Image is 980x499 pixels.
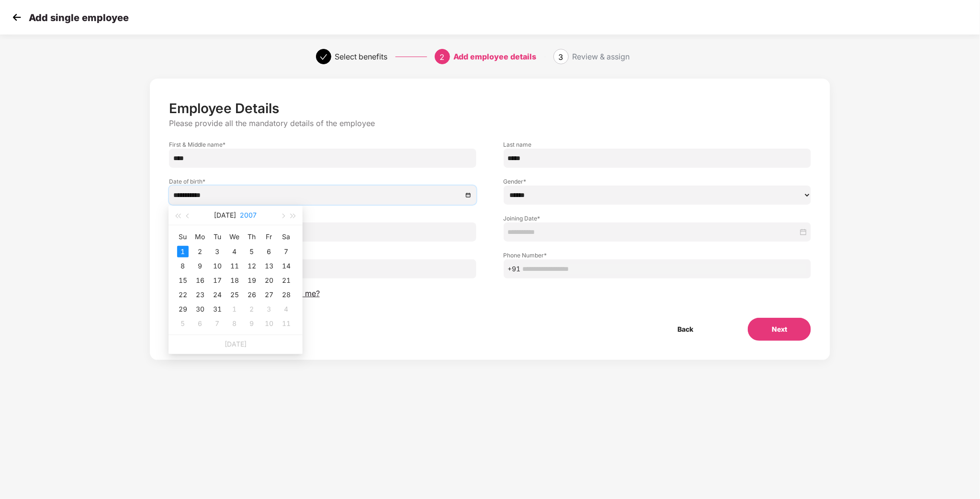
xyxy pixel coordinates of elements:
div: 31 [212,303,223,315]
td: 2007-08-07 [209,316,226,331]
div: 5 [246,246,258,257]
img: svg+xml;base64,PHN2ZyB4bWxucz0iaHR0cDovL3d3dy53My5vcmcvMjAwMC9zdmciIHdpZHRoPSIzMCIgaGVpZ2h0PSIzMC... [10,10,24,24]
div: 4 [229,246,240,257]
div: 8 [177,260,189,272]
label: Employee ID [169,214,477,222]
div: 1 [229,303,240,315]
th: Th [243,229,260,244]
div: Add employee details [454,49,537,64]
div: 18 [229,275,240,286]
label: Last name [504,140,811,149]
td: 2007-07-08 [174,259,191,273]
div: 2 [246,303,258,315]
div: Review & assign [573,49,630,64]
td: 2007-07-05 [243,244,260,259]
p: Add single employee [29,12,129,23]
div: 26 [246,289,258,301]
a: [DATE] [225,340,247,348]
td: 2007-08-04 [278,302,295,316]
td: 2007-07-29 [174,302,191,316]
div: 8 [229,318,240,329]
td: 2007-07-31 [209,302,226,316]
th: Sa [278,229,295,244]
button: [DATE] [214,206,237,225]
th: Su [174,229,191,244]
td: 2007-07-14 [278,259,295,273]
span: +91 [508,264,521,274]
div: 9 [194,260,206,272]
td: 2007-07-11 [226,259,243,273]
div: 16 [194,275,206,286]
td: 2007-07-09 [191,259,209,273]
td: 2007-07-24 [209,288,226,302]
div: 10 [212,260,223,272]
td: 2007-07-15 [174,273,191,288]
div: 17 [212,275,223,286]
div: 15 [177,275,189,286]
div: 6 [194,318,206,329]
div: 3 [212,246,223,257]
div: 19 [246,275,258,286]
div: 3 [263,303,275,315]
div: 30 [194,303,206,315]
td: 2007-07-27 [260,288,278,302]
div: Select benefits [335,49,388,64]
span: 2 [440,52,445,62]
div: 13 [263,260,275,272]
td: 2007-08-03 [260,302,278,316]
label: Gender [504,177,811,186]
td: 2007-08-08 [226,316,243,331]
button: Next [748,318,811,341]
div: 4 [281,303,292,315]
td: 2007-08-06 [191,316,209,331]
td: 2007-07-07 [278,244,295,259]
label: Joining Date [504,214,811,222]
td: 2007-07-18 [226,273,243,288]
td: 2007-07-06 [260,244,278,259]
td: 2007-07-25 [226,288,243,302]
div: 20 [263,275,275,286]
td: 2007-07-22 [174,288,191,302]
td: 2007-07-21 [278,273,295,288]
td: 2007-07-23 [191,288,209,302]
th: Mo [191,229,209,244]
div: 11 [229,260,240,272]
td: 2007-07-19 [243,273,260,288]
div: 5 [177,318,189,329]
div: 24 [212,289,223,301]
td: 2007-08-02 [243,302,260,316]
td: 2007-08-09 [243,316,260,331]
div: 7 [281,246,292,257]
td: 2007-07-20 [260,273,278,288]
button: 2007 [240,206,257,225]
div: 9 [246,318,258,329]
p: Please provide all the mandatory details of the employee [169,118,811,128]
td: 2007-07-30 [191,302,209,316]
td: 2007-07-03 [209,244,226,259]
td: 2007-07-26 [243,288,260,302]
th: Fr [260,229,278,244]
div: 14 [281,260,292,272]
div: 1 [177,246,189,257]
td: 2007-08-01 [226,302,243,316]
div: 6 [263,246,275,257]
td: 2007-08-05 [174,316,191,331]
div: 12 [246,260,258,272]
div: 22 [177,289,189,301]
label: Date of birth [169,177,477,186]
label: Phone Number [504,251,811,259]
td: 2007-07-28 [278,288,295,302]
td: 2007-07-04 [226,244,243,259]
label: Email ID [169,251,477,259]
td: 2007-07-02 [191,244,209,259]
div: 25 [229,289,240,301]
button: Back [653,318,717,341]
p: Employee Details [169,100,811,116]
div: 23 [194,289,206,301]
label: First & Middle name [169,140,477,149]
td: 2007-07-12 [243,259,260,273]
div: 11 [281,318,292,329]
div: 2 [194,246,206,257]
td: 2007-07-17 [209,273,226,288]
td: 2007-07-01 [174,244,191,259]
